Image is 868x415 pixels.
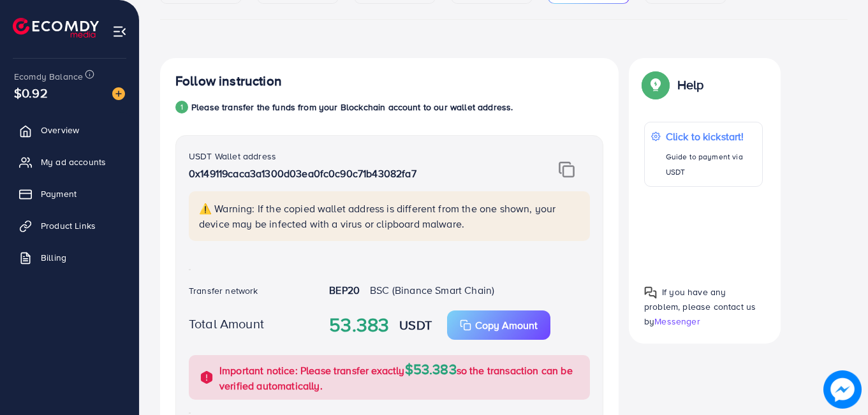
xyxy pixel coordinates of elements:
p: 0x149119caca3a1300d03ea0fc0c90c71b43082fa7 [189,166,520,181]
a: My ad accounts [10,149,129,175]
span: Product Links [41,219,96,232]
label: Total Amount [189,314,264,333]
span: My ad accounts [41,156,106,168]
label: USDT Wallet address [189,150,276,163]
p: ⚠️ Warning: If the copied wallet address is different from the one shown, your device may be infe... [199,201,582,231]
img: alert [199,370,214,385]
span: BSC (Binance Smart Chain) [370,283,494,297]
a: Payment [10,181,129,207]
p: Click to kickstart! [666,129,756,144]
p: Important notice: Please transfer exactly so the transaction can be verified automatically. [219,361,582,393]
span: Payment [41,187,77,200]
span: Billing [41,251,66,264]
a: Billing [10,245,129,270]
strong: BEP20 [329,283,360,297]
img: img [559,161,575,178]
label: Transfer network [189,284,258,297]
span: Ecomdy Balance [14,70,83,83]
img: Popup guide [644,286,657,299]
span: Overview [41,124,79,136]
span: $0.92 [14,84,48,102]
a: Product Links [10,213,129,238]
div: 1 [175,101,188,113]
span: $53.383 [405,359,457,379]
img: image [824,371,862,409]
a: Overview [10,117,129,143]
p: Copy Amount [475,317,538,333]
p: Guide to payment via USDT [666,149,756,180]
img: Popup guide [644,73,667,96]
strong: 53.383 [329,311,389,339]
button: Copy Amount [447,310,550,340]
img: image [112,87,125,100]
p: Please transfer the funds from your Blockchain account to our wallet address. [191,99,513,115]
strong: USDT [399,316,432,334]
img: menu [112,24,127,39]
span: Messenger [654,315,700,328]
span: If you have any problem, please contact us by [644,286,756,328]
p: Help [677,77,704,92]
img: logo [13,18,99,38]
h4: Follow instruction [175,73,282,89]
